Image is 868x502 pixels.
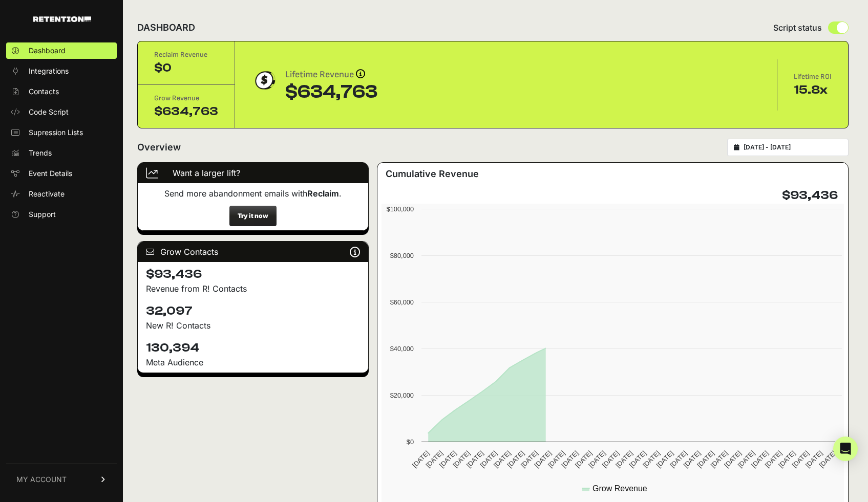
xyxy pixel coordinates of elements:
[6,83,117,100] a: Contacts
[29,66,69,76] span: Integrations
[16,474,67,485] span: MY ACCOUNT
[29,127,83,138] span: Supression Lists
[154,60,218,76] div: $0
[438,449,458,469] text: [DATE]
[307,188,339,199] strong: Reclaim
[669,449,689,469] text: [DATE]
[6,42,117,59] a: Dashboard
[452,449,472,469] text: [DATE]
[750,449,770,469] text: [DATE]
[33,16,91,22] img: Retention.com
[773,21,822,34] span: Script status
[411,449,431,469] text: [DATE]
[777,449,797,469] text: [DATE]
[138,163,368,183] div: Want a larger lift?
[6,165,117,182] a: Event Details
[390,298,414,306] text: $60,000
[506,449,526,469] text: [DATE]
[709,449,729,469] text: [DATE]
[29,189,65,199] span: Reactivate
[154,50,218,60] div: Reclaim Revenue
[154,93,218,103] div: Grow Revenue
[6,63,117,79] a: Integrations
[29,46,66,56] span: Dashboard
[386,167,479,181] h3: Cumulative Revenue
[146,356,360,368] div: Meta Audience
[29,168,72,179] span: Event Details
[154,103,218,120] div: $634,763
[251,68,277,93] img: dollar-coin-05c43ed7efb7bc0c12610022525b4bbbb207c7efeef5aecc26f025e68dcafac9.png
[794,72,832,82] div: Lifetime ROI
[546,449,566,469] text: [DATE]
[137,140,181,155] h2: Overview
[479,449,499,469] text: [DATE]
[560,449,580,469] text: [DATE]
[6,145,117,161] a: Trends
[390,252,414,259] text: $80,000
[601,449,621,469] text: [DATE]
[146,187,360,200] p: Send more abandonment emails with .
[285,68,377,82] div: Lifetime Revenue
[390,345,414,353] text: $40,000
[833,436,858,461] div: Open Intercom Messenger
[29,86,59,97] span: Contacts
[592,484,647,493] text: Grow Revenue
[29,107,69,117] span: Code Script
[146,266,360,282] h4: $93,436
[533,449,553,469] text: [DATE]
[465,449,485,469] text: [DATE]
[492,449,512,469] text: [DATE]
[587,449,607,469] text: [DATE]
[146,303,360,319] h4: 32,097
[682,449,702,469] text: [DATE]
[6,124,117,141] a: Supression Lists
[574,449,594,469] text: [DATE]
[6,206,117,223] a: Support
[238,212,268,220] strong: Try it now
[804,449,824,469] text: [DATE]
[519,449,539,469] text: [DATE]
[407,438,414,446] text: $0
[764,449,784,469] text: [DATE]
[29,209,56,220] span: Support
[6,104,117,120] a: Code Script
[6,186,117,202] a: Reactivate
[628,449,648,469] text: [DATE]
[696,449,716,469] text: [DATE]
[818,449,838,469] text: [DATE]
[791,449,811,469] text: [DATE]
[782,187,838,204] h4: $93,436
[387,205,414,213] text: $100,000
[285,82,377,102] div: $634,763
[655,449,675,469] text: [DATE]
[146,282,360,295] p: Revenue from R! Contacts
[146,319,360,332] p: New R! Contacts
[642,449,662,469] text: [DATE]
[723,449,743,469] text: [DATE]
[137,20,195,35] h2: DASHBOARD
[146,340,360,356] h4: 130,394
[29,148,52,158] span: Trends
[425,449,444,469] text: [DATE]
[6,464,117,495] a: MY ACCOUNT
[736,449,756,469] text: [DATE]
[615,449,634,469] text: [DATE]
[794,82,832,98] div: 15.8x
[390,391,414,399] text: $20,000
[138,242,368,262] div: Grow Contacts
